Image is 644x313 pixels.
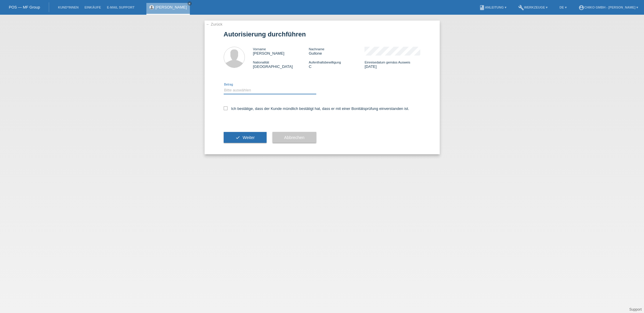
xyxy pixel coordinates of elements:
a: POS — MF Group [9,5,40,9]
a: close [188,1,192,6]
span: Nationalität [253,61,269,64]
span: Vorname [253,47,266,51]
i: book [479,5,485,11]
i: close [188,2,191,5]
a: E-Mail Support [104,6,138,9]
span: Nachname [309,47,324,51]
a: Support [629,307,642,312]
i: account_circle [578,5,584,11]
div: [GEOGRAPHIC_DATA] [253,60,309,69]
a: bookAnleitung ▾ [476,6,509,9]
a: Kund*innen [55,6,81,9]
i: check [235,135,240,140]
a: account_circleChiko GmbH - [PERSON_NAME] ▾ [576,6,641,9]
span: Aufenthaltsbewilligung [309,61,341,64]
div: Gullone [309,47,364,56]
a: [PERSON_NAME] [155,5,187,9]
div: [DATE] [364,60,420,69]
div: [PERSON_NAME] [253,47,309,56]
i: build [518,5,524,11]
span: Weiter [242,135,255,140]
a: DE ▾ [556,6,569,9]
button: Abbrechen [272,132,316,143]
h1: Autorisierung durchführen [224,31,421,38]
div: C [309,60,364,69]
span: Einreisedatum gemäss Ausweis [364,61,410,64]
span: Abbrechen [284,135,305,140]
a: buildWerkzeuge ▾ [515,6,551,9]
label: Ich bestätige, dass der Kunde mündlich bestätigt hat, dass er mit einer Bonitätsprüfung einversta... [224,106,409,111]
a: Einkäufe [81,6,104,9]
button: check Weiter [224,132,267,143]
a: ← Zurück [206,22,223,26]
